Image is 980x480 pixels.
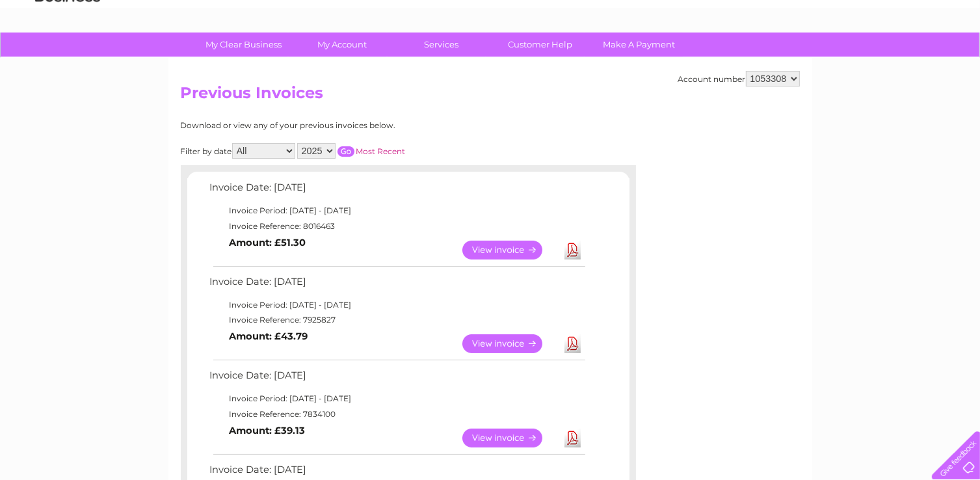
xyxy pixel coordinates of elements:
div: Account number [678,71,800,87]
a: View [462,241,558,260]
a: Services [388,33,495,57]
a: Download [564,334,581,353]
a: My Clear Business [190,33,297,57]
td: Invoice Date: [DATE] [207,273,587,297]
a: Blog [867,55,886,65]
a: View [462,429,558,447]
b: Amount: £39.13 [230,425,306,436]
a: 0333 014 3131 [735,7,825,23]
a: View [462,334,558,353]
div: Download or view any of your previous invoices below. [181,121,522,130]
td: Invoice Period: [DATE] - [DATE] [207,203,587,219]
a: Download [564,241,581,260]
div: Clear Business is a trading name of Verastar Limited (registered in [GEOGRAPHIC_DATA] No. 3667643... [183,7,798,63]
a: Water [751,55,776,65]
a: Download [564,429,581,447]
td: Invoice Date: [DATE] [207,367,587,391]
h2: Previous Invoices [181,84,800,109]
a: Most Recent [356,146,406,156]
a: Customer Help [486,33,594,57]
a: My Account [289,33,396,57]
div: Filter by date [181,143,522,159]
td: Invoice Reference: 7834100 [207,407,587,422]
a: Log out [937,55,968,65]
td: Invoice Date: [DATE] [207,179,587,203]
a: Contact [894,55,925,65]
a: Energy [784,55,812,65]
td: Invoice Period: [DATE] - [DATE] [207,297,587,313]
a: Telecoms [820,55,859,65]
td: Invoice Reference: 8016463 [207,219,587,234]
a: Make A Payment [585,33,693,57]
td: Invoice Reference: 7925827 [207,312,587,328]
b: Amount: £51.30 [230,237,306,248]
img: logo.png [34,34,101,73]
td: Invoice Period: [DATE] - [DATE] [207,391,587,407]
b: Amount: £43.79 [230,330,308,342]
